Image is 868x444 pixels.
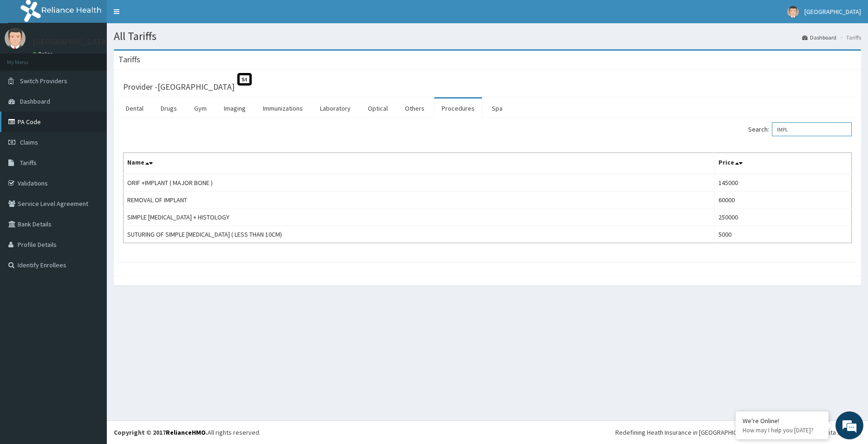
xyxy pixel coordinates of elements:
td: 250000 [715,209,852,226]
span: Switch Providers [20,77,67,85]
textarea: Type your message and hit 'Enter' [5,254,177,286]
strong: Copyright © 2017 . [114,428,208,437]
div: We're Online! [743,417,822,425]
td: 60000 [715,192,852,209]
li: Tariffs [837,33,861,41]
th: Name [124,153,715,174]
h3: Tariffs [118,55,140,64]
td: SUTURING OF SIMPLE [MEDICAL_DATA] ( LESS THAN 10CM) [124,226,715,243]
span: We're online! [54,117,128,211]
td: SIMPLE [MEDICAL_DATA] + HISTOLOGY [124,209,715,226]
img: User Image [787,6,799,18]
p: [GEOGRAPHIC_DATA] [33,38,109,46]
td: ORIF +IMPLANT ( MAJOR BONE ) [124,174,715,192]
th: Price [715,153,852,174]
a: Gym [187,99,214,118]
div: Minimize live chat window [152,5,175,27]
a: RelianceHMO [166,428,206,437]
a: Procedures [434,99,482,118]
td: REMOVAL OF IMPLANT [124,192,715,209]
img: User Image [5,28,26,49]
a: Others [398,99,432,118]
label: Search: [748,122,852,136]
a: Dashboard [802,33,836,41]
div: Chat with us now [48,52,156,64]
p: How may I help you today? [743,426,822,434]
span: St [237,73,252,86]
a: Laboratory [313,99,358,118]
span: Dashboard [20,97,50,106]
div: Redefining Heath Insurance in [GEOGRAPHIC_DATA] using Telemedicine and Data Science! [615,428,861,437]
a: Immunizations [255,99,310,118]
span: [GEOGRAPHIC_DATA] [804,7,861,16]
footer: All rights reserved. [107,420,868,444]
h3: Provider - [GEOGRAPHIC_DATA] [123,83,235,91]
h1: All Tariffs [114,30,861,42]
a: Spa [484,99,510,118]
a: Dental [118,99,151,118]
a: Imaging [216,99,253,118]
td: 145000 [715,174,852,192]
input: Search: [772,122,852,136]
span: Claims [20,138,38,146]
img: d_794563401_company_1708531726252_794563401 [17,46,38,70]
td: 5000 [715,226,852,243]
span: Tariffs [20,159,37,167]
a: Optical [360,99,395,118]
a: Drugs [153,99,184,118]
a: Online [33,51,55,57]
